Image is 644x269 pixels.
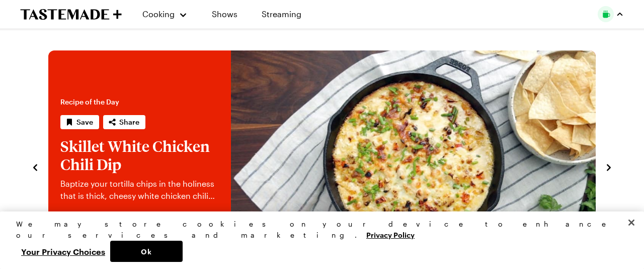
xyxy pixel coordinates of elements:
button: Profile picture [598,6,624,22]
img: Profile picture [598,6,614,22]
a: More information about your privacy, opens in a new tab [366,230,415,239]
button: Close [620,211,642,234]
div: We may store cookies on your device to enhance our services and marketing. [16,219,619,241]
button: Ok [110,241,183,262]
div: Privacy [16,219,619,262]
button: Your Privacy Choices [16,241,110,262]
